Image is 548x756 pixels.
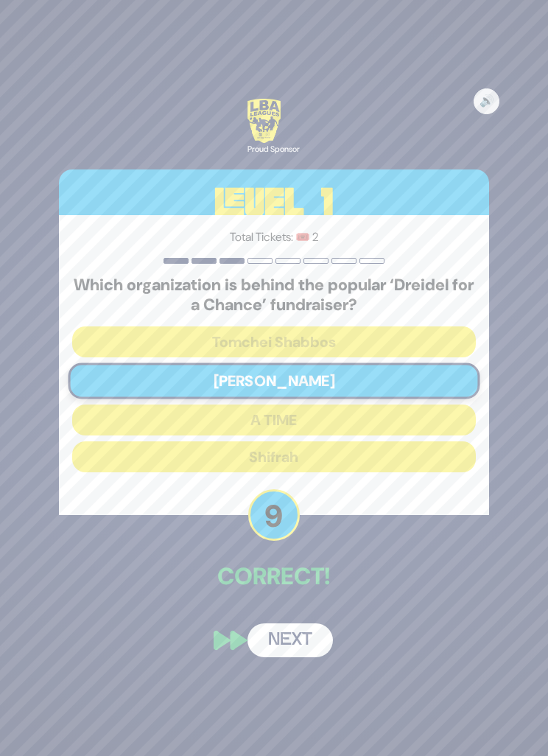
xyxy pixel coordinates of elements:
[68,363,479,399] button: [PERSON_NAME]
[72,405,476,435] button: A TIME
[247,99,281,143] img: LBA
[59,559,489,594] p: Correct!
[72,276,476,315] h5: Which organization is behind the popular ‘Dreidel for a Chance’ fundraiser?
[72,228,476,246] p: Total Tickets: 🎟️ 2
[474,88,499,114] button: 🔊
[248,489,300,541] p: 9
[247,623,333,657] button: Next
[247,143,300,155] div: Proud Sponsor
[72,326,476,357] button: Tomchei Shabbos
[59,169,489,236] h3: Level 1
[72,441,476,472] button: Shifrah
